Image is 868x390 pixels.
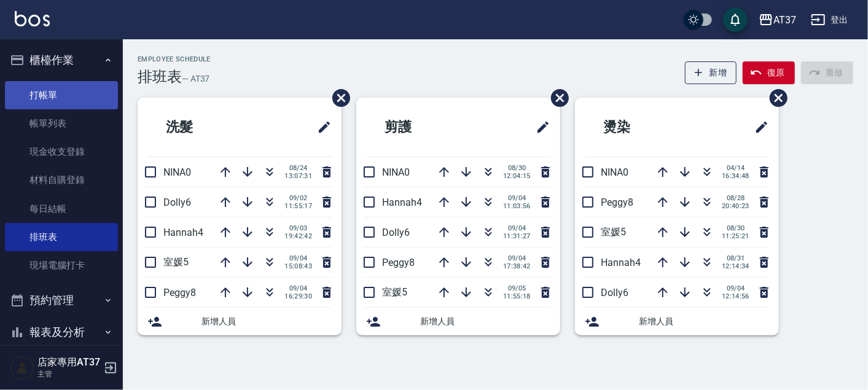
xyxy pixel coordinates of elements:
span: 15:08:43 [284,262,312,270]
a: 現場電腦打卡 [5,251,118,279]
div: AT37 [773,12,796,28]
span: 11:55:17 [284,202,312,210]
span: 修改班表的標題 [310,112,332,142]
h2: 燙染 [585,105,698,149]
h3: 排班表 [138,68,182,85]
button: save [723,7,748,32]
span: 新增人員 [201,315,332,328]
div: 新增人員 [138,308,342,335]
span: 09/04 [722,284,749,292]
span: 室媛5 [163,256,189,268]
span: 修改班表的標題 [747,112,769,142]
span: 09/04 [503,254,531,262]
button: 登出 [806,9,853,31]
span: 04/14 [722,164,749,172]
span: 08/28 [722,194,749,202]
button: AT37 [754,7,801,33]
span: 09/04 [503,224,531,232]
h2: 洗髮 [147,105,260,149]
span: 刪除班表 [760,80,789,116]
span: 09/04 [503,194,531,202]
span: Hannah4 [601,257,641,268]
a: 每日結帳 [5,195,118,223]
span: Peggy8 [382,257,415,268]
a: 現金收支登錄 [5,138,118,166]
span: Hannah4 [382,197,422,208]
button: 櫃檯作業 [5,44,118,76]
span: 17:38:42 [503,262,531,270]
button: 復原 [743,61,795,84]
span: 16:34:48 [722,172,749,180]
a: 排班表 [5,223,118,251]
span: 11:03:56 [503,202,531,210]
span: 09/05 [503,284,531,292]
span: 09/02 [284,194,312,202]
div: 新增人員 [356,308,560,335]
span: Dolly6 [163,197,191,208]
img: Logo [15,11,50,26]
p: 主管 [37,369,100,380]
span: 修改班表的標題 [528,112,550,142]
button: 報表及分析 [5,316,118,348]
span: 11:31:27 [503,232,531,240]
span: Hannah4 [163,227,203,238]
span: Dolly6 [382,227,410,238]
span: 08/30 [503,164,531,172]
span: 09/04 [284,254,312,262]
a: 帳單列表 [5,109,118,138]
span: 新增人員 [639,315,769,328]
span: 12:04:15 [503,172,531,180]
h2: Employee Schedule [138,55,211,63]
span: 刪除班表 [323,80,352,116]
span: NINA0 [382,166,410,178]
span: 12:14:56 [722,292,749,300]
span: 16:29:30 [284,292,312,300]
span: 新增人員 [420,315,550,328]
span: 08/30 [722,224,749,232]
span: 13:07:31 [284,172,312,180]
span: 20:40:23 [722,202,749,210]
img: Person [10,356,34,380]
span: 08/31 [722,254,749,262]
a: 打帳單 [5,81,118,109]
button: 預約管理 [5,284,118,316]
div: 新增人員 [575,308,779,335]
span: 室媛5 [382,286,407,298]
span: 室媛5 [601,226,626,238]
span: Dolly6 [601,287,628,298]
span: Peggy8 [163,287,196,298]
h6: — AT37 [182,72,210,85]
span: 12:14:34 [722,262,749,270]
h5: 店家專用AT37 [37,356,100,369]
a: 材料自購登錄 [5,166,118,194]
span: NINA0 [601,166,628,178]
span: Peggy8 [601,197,633,208]
span: 刪除班表 [542,80,571,116]
span: 08/24 [284,164,312,172]
span: 11:25:21 [722,232,749,240]
h2: 剪護 [366,105,479,149]
button: 新增 [685,61,737,84]
span: 19:42:42 [284,232,312,240]
span: 09/04 [284,284,312,292]
span: NINA0 [163,166,191,178]
span: 09/03 [284,224,312,232]
span: 11:55:18 [503,292,531,300]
